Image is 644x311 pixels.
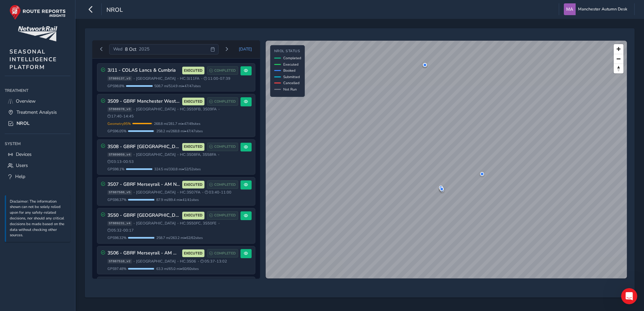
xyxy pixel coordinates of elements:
[184,68,202,73] span: EXECUTED
[214,99,236,104] span: COMPLETED
[5,149,70,160] a: Devices
[107,99,180,104] h3: 3S09 - GBRF Manchester West/[GEOGRAPHIC_DATA]
[107,83,125,89] span: GPS 98.8 %
[156,235,203,240] span: 258.7 mi / 263.2 mi • 62 / 62 sites
[59,30,77,37] div: • [DATE]
[136,221,176,226] span: [GEOGRAPHIC_DATA]
[184,182,202,187] span: EXECUTED
[564,3,576,15] img: diamond-layout
[621,288,637,304] iframe: Intercom live chat
[218,107,220,111] span: •
[614,44,623,54] button: Zoom in
[107,152,132,157] span: ST889059_v4
[107,68,180,73] h3: 3J11 - COLAS Lancs & Cumbria
[205,190,231,195] span: 03:40 - 11:00
[221,45,232,54] button: Next day
[9,48,57,71] span: SEASONAL INTELLIGENCE PLATFORM
[107,190,132,195] span: ST887588_v5
[204,76,230,81] span: 11:00 - 07:39
[107,167,125,172] span: GPS 98.1 %
[214,251,236,256] span: COMPLETED
[107,182,180,187] h3: 3S07 - GBRF Merseyrail - AM Northern
[133,260,135,263] span: •
[107,121,131,126] span: Geometry 95 %
[180,190,200,195] span: HC: 3S07FA
[139,46,150,52] span: 2025
[136,259,176,264] span: [GEOGRAPHIC_DATA]
[133,191,135,194] span: •
[17,109,57,115] span: Treatment Analysis
[133,221,135,225] span: •
[16,162,28,169] span: Users
[107,213,180,218] h3: 3S50 - GBRF [GEOGRAPHIC_DATA]
[107,235,127,240] span: GPS 98.32 %
[214,144,236,149] span: COMPLETED
[5,96,70,107] a: Overview
[16,98,36,104] span: Overview
[9,5,66,20] img: rr logo
[136,152,176,157] span: [GEOGRAPHIC_DATA]
[5,139,70,149] div: System
[107,107,132,112] span: ST888978_v3
[107,197,127,202] span: GPS 98.37 %
[283,87,297,92] span: Not Run
[8,24,21,37] div: Profile image for Route-Reports
[107,250,180,256] h3: 3S06 - GBRF Merseyrail - AM Wirral
[31,177,104,191] button: Send us a message
[67,210,135,237] button: Help
[154,83,201,89] span: 508.7 mi / 514.9 mi • 47 / 47 sites
[180,259,196,264] span: HC: 3S06
[133,153,135,157] span: •
[10,199,67,239] p: Disclaimer: The information shown can not be solely relied upon for any safety-related decisions,...
[156,266,199,271] span: 63.3 mi / 65.0 mi • 60 / 60 sites
[107,159,134,164] span: 03:13 - 00:53
[24,30,57,37] div: Route-Reports
[177,107,179,111] span: •
[214,213,236,218] span: COMPLETED
[118,3,130,15] div: Close
[5,107,70,118] a: Treatment Analysis
[614,54,623,64] button: Zoom out
[184,213,202,218] span: EXECUTED
[234,44,257,54] button: Today
[133,77,135,80] span: •
[107,266,127,271] span: GPS 97.48 %
[154,167,201,172] span: 324.5 mi / 330.8 mi • 52 / 52 sites
[15,173,25,180] span: Help
[198,260,199,263] span: •
[214,68,236,73] span: COMPLETED
[184,144,202,149] span: EXECUTED
[177,191,179,194] span: •
[239,46,252,52] span: [DATE]
[283,62,298,67] span: Executed
[564,3,630,15] button: Manchester Autumn Desk
[24,24,440,29] span: Hey Manchester 👋 Welcome to the Route Reports Insights Platform. Take a look around! If you have ...
[266,41,627,278] canvas: Map
[180,76,199,81] span: HC: 3J11FA
[283,74,300,79] span: Submitted
[107,114,134,119] span: 17:40 - 14:45
[5,160,70,171] a: Users
[184,251,202,256] span: EXECUTED
[180,107,217,112] span: HC: 3S59FB, 3S09FA
[218,153,219,157] span: •
[283,68,295,73] span: Booked
[106,6,123,15] span: NROL
[177,77,179,80] span: •
[18,26,57,41] img: customer logo
[50,3,86,14] h1: Messages
[202,191,203,194] span: •
[177,260,179,263] span: •
[5,85,70,96] div: Treatment
[218,221,220,225] span: •
[614,64,623,73] button: Reset bearing to north
[156,197,199,202] span: 87.9 mi / 89.4 mi • 41 / 41 sites
[107,228,134,233] span: 05:32 - 00:17
[177,221,179,225] span: •
[5,118,70,129] a: NROL
[201,77,202,80] span: •
[113,46,123,52] span: Wed
[200,259,227,264] span: 05:37 - 13:02
[184,99,202,104] span: EXECUTED
[107,144,180,150] h3: 3S08 - GBRF [GEOGRAPHIC_DATA]/[GEOGRAPHIC_DATA]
